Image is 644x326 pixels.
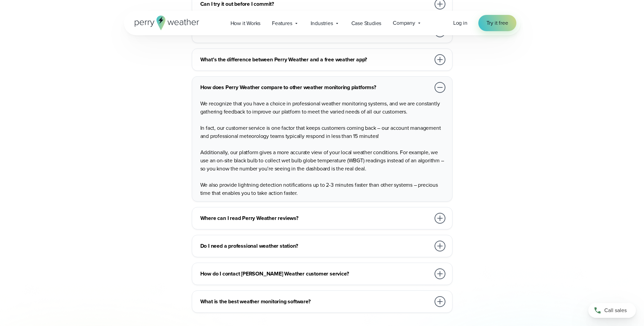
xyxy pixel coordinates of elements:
p: In fact, our customer service is one factor that keeps customers coming back – our account manage... [200,124,447,140]
span: How it Works [231,19,261,27]
span: Try it free [486,19,508,27]
span: Features [272,19,292,27]
span: Company [393,19,415,27]
h3: What is the best weather monitoring software? [200,298,430,306]
p: Additionally, our platform gives a more accurate view of your local weather conditions. For examp... [200,148,447,173]
h3: Where can I read Perry Weather reviews? [200,214,430,222]
a: Log in [453,19,467,27]
span: Call sales [604,306,627,314]
span: Case Studies [351,19,382,27]
p: We also provide lightning detection notifications up to 2-3 minutes faster than other systems – p... [200,181,447,197]
a: Try it free [478,15,516,31]
h3: How does Perry Weather compare to other weather monitoring platforms? [200,83,430,91]
a: How it Works [225,16,266,30]
span: Industries [311,19,333,27]
h3: How do I contact [PERSON_NAME] Weather customer service? [200,270,430,278]
p: We recognize that you have a choice in professional weather monitoring systems, and we are consta... [200,100,447,116]
h3: Do I need a professional weather station? [200,242,430,250]
h3: What’s the difference between Perry Weather and a free weather app? [200,56,430,64]
a: Call sales [588,303,636,318]
a: Case Studies [346,16,387,30]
